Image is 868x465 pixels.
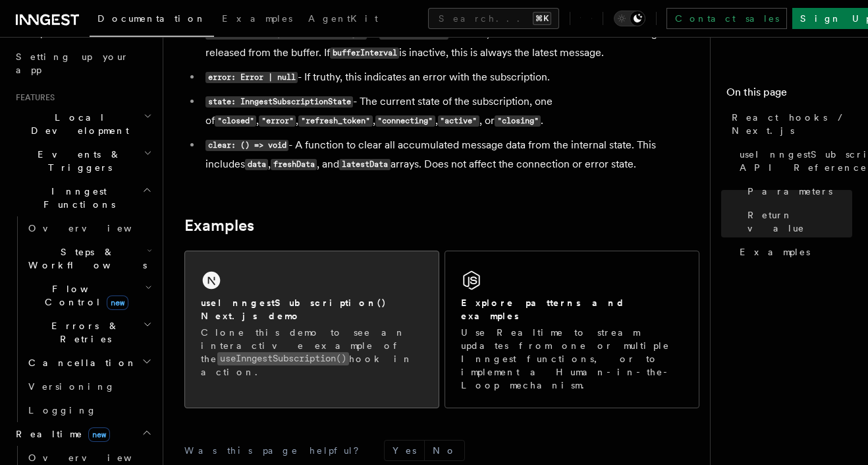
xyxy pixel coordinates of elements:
[23,356,137,369] span: Cancellation
[495,115,541,127] code: "closing"
[533,12,551,25] kbd: ⌘K
[28,405,97,416] span: Logging
[461,326,683,392] p: Use Realtime to stream updates from one or multiple Inngest functions, or to implement a Human-in...
[97,13,206,24] span: Documentation
[614,11,645,26] button: Toggle dark mode
[23,277,155,314] button: Flow Controlnew
[107,295,128,310] span: new
[666,8,787,29] a: Contact sales
[425,441,464,460] button: No
[300,4,386,36] a: AgentKit
[28,381,115,392] span: Versioning
[88,427,110,442] span: new
[202,136,699,174] li: - A function to clear all accumulated message data from the internal state. This includes , , and...
[747,185,832,198] span: Parameters
[28,452,164,463] span: Overview
[23,245,147,272] span: Steps & Workflows
[11,179,155,216] button: Inngest Functions
[11,422,155,446] button: Realtimenew
[11,142,155,179] button: Events & Triggers
[271,159,317,170] code: freshData
[90,4,214,37] a: Documentation
[184,216,254,235] a: Examples
[202,24,699,63] li: - If is active, this will be the last batch of messages released from the buffer. If is inactive,...
[742,203,852,240] a: Return value
[205,96,353,108] code: state: InngestSubscriptionState
[23,216,155,240] a: Overview
[438,115,479,127] code: "active"
[23,398,155,422] a: Logging
[298,115,372,127] code: "refresh_token"
[259,115,296,127] code: "error"
[201,326,423,379] p: Clone this demo to see an interactive example of the hook in action.
[23,375,155,398] a: Versioning
[747,208,852,235] span: Return value
[726,84,852,106] h4: On this page
[428,8,559,29] button: Search...⌘K
[16,51,129,75] span: Setting up your app
[11,92,55,103] span: Features
[11,111,144,137] span: Local Development
[375,115,435,127] code: "connecting"
[308,13,378,24] span: AgentKit
[201,296,423,323] h2: useInngestSubscription() Next.js demo
[205,72,298,83] code: error: Error | null
[205,140,288,151] code: clear: () => void
[28,223,164,233] span: Overview
[202,92,699,131] li: - The current state of the subscription, one of , , , , , or .
[742,179,852,203] a: Parameters
[202,68,699,87] li: - If truthy, this indicates an error with the subscription.
[184,251,439,408] a: useInngestSubscription() Next.js demoClone this demo to see an interactive example of theuseInnge...
[734,240,852,264] a: Examples
[726,106,852,142] a: React hooks / Next.js
[217,352,349,365] code: useInngestSubscription()
[11,216,155,422] div: Inngest Functions
[184,444,368,457] p: Was this page helpful?
[222,13,292,24] span: Examples
[23,282,145,309] span: Flow Control
[385,441,424,460] button: Yes
[11,45,155,82] a: Setting up your app
[214,4,300,36] a: Examples
[445,251,699,408] a: Explore patterns and examplesUse Realtime to stream updates from one or multiple Inngest function...
[339,159,390,170] code: latestData
[215,115,256,127] code: "closed"
[461,296,683,323] h2: Explore patterns and examples
[245,159,268,170] code: data
[734,142,852,179] a: useInngestSubscription() API Reference
[330,47,399,59] code: bufferInterval
[11,106,155,142] button: Local Development
[740,245,810,259] span: Examples
[11,148,144,174] span: Events & Triggers
[732,111,852,137] span: React hooks / Next.js
[23,314,155,351] button: Errors & Retries
[23,319,143,346] span: Errors & Retries
[23,240,155,277] button: Steps & Workflows
[23,351,155,375] button: Cancellation
[11,427,110,441] span: Realtime
[11,185,142,211] span: Inngest Functions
